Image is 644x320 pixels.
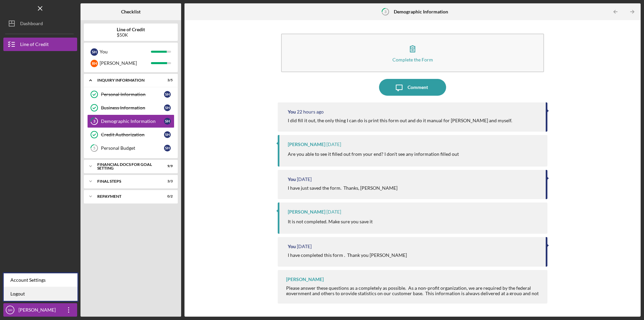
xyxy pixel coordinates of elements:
a: 5Personal BudgetSH [87,141,174,155]
time: 2025-09-04 18:20 [297,109,324,115]
div: Comment [408,79,428,96]
time: 2025-09-03 20:10 [297,177,312,182]
tspan: 5 [93,146,95,150]
div: You [288,177,296,182]
div: S H [164,91,171,98]
b: Checklist [121,9,141,14]
div: FINAL STEPS [97,179,156,183]
div: [PERSON_NAME] [17,303,60,318]
div: Please answer these questions as a completely as possible. As a non-profit organization, we are r... [286,285,541,302]
div: INQUIRY INFORMATION [97,78,156,82]
div: I have just saved the form. Thanks, [PERSON_NAME] [288,185,397,191]
a: Credit AuthorizationSH [87,128,174,141]
div: I have completed this form . Thank you [PERSON_NAME] [288,253,407,258]
div: Personal Information [101,92,164,97]
a: Business InformationSH [87,101,174,115]
p: Are you able to see it filled out from your end? I don't see any information filled out [288,150,459,158]
div: You [100,46,151,57]
time: 2025-09-02 22:32 [297,244,312,249]
button: Dashboard [3,17,77,30]
div: Demographic Information [101,119,164,124]
div: Personal Budget [101,145,164,151]
div: 0 / 2 [161,194,173,198]
button: Comment [379,79,446,96]
button: Line of Credit [3,38,77,51]
div: 3 / 3 [161,179,173,183]
div: 9 / 9 [161,164,173,168]
div: $50K [117,32,145,38]
time: 2025-09-03 16:50 [326,209,341,215]
div: Dashboard [20,17,43,32]
div: Line of Credit [20,38,49,53]
text: SH [8,308,12,312]
div: You [288,109,296,115]
div: I did fill it out, the only thing I can do is print this form out and do it manual for [PERSON_NA... [288,118,512,123]
time: 2025-09-03 20:51 [326,142,341,147]
div: You [288,244,296,249]
div: S H [164,104,171,111]
div: S H [164,118,171,125]
div: Repayment [97,194,156,198]
div: Financial Docs for Goal Setting [97,163,156,170]
button: Complete the Form [281,34,544,72]
div: R H [91,60,98,67]
div: Complete the Form [392,57,433,62]
tspan: 3 [93,119,95,124]
div: [PERSON_NAME] [288,209,325,215]
div: Account Settings [4,273,77,287]
div: S H [164,131,171,138]
div: [PERSON_NAME] [288,142,325,147]
div: S H [164,145,171,151]
button: SH[PERSON_NAME] [3,303,77,317]
div: S H [91,48,98,56]
tspan: 3 [384,9,386,14]
div: [PERSON_NAME] [286,277,324,282]
div: Business Information [101,105,164,110]
a: Logout [4,287,77,301]
a: 3Demographic InformationSH [87,115,174,128]
div: 3 / 5 [161,78,173,82]
a: Personal InformationSH [87,88,174,101]
div: Credit Authorization [101,132,164,137]
b: Demographic Information [394,9,448,14]
div: [PERSON_NAME] [100,57,151,69]
b: Line of Credit [117,27,145,32]
p: It is not completed. Make sure you save it [288,218,373,225]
